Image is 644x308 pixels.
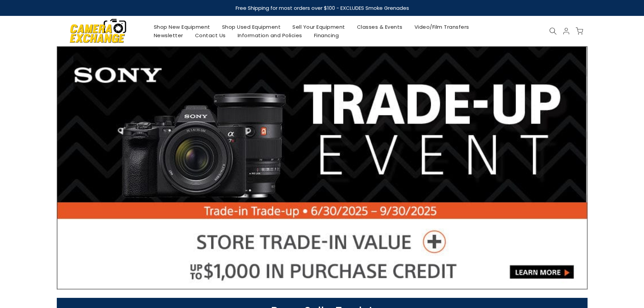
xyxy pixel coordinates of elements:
a: Video/Film Transfers [408,23,475,31]
li: Page dot 5 [331,278,335,282]
li: Page dot 6 [338,278,342,282]
a: Shop New Equipment [148,23,216,31]
li: Page dot 4 [324,278,328,282]
a: Shop Used Equipment [216,23,287,31]
li: Page dot 2 [310,278,313,282]
a: Classes & Events [351,23,408,31]
li: Page dot 1 [303,278,306,282]
a: Information and Policies [232,31,308,40]
a: Newsletter [148,31,189,40]
a: Financing [308,31,345,40]
a: Sell Your Equipment [287,23,351,31]
li: Page dot 3 [317,278,320,282]
strong: Free Shipping for most orders over $100 - EXCLUDES Smoke Grenades [235,4,409,11]
a: Contact Us [189,31,232,40]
